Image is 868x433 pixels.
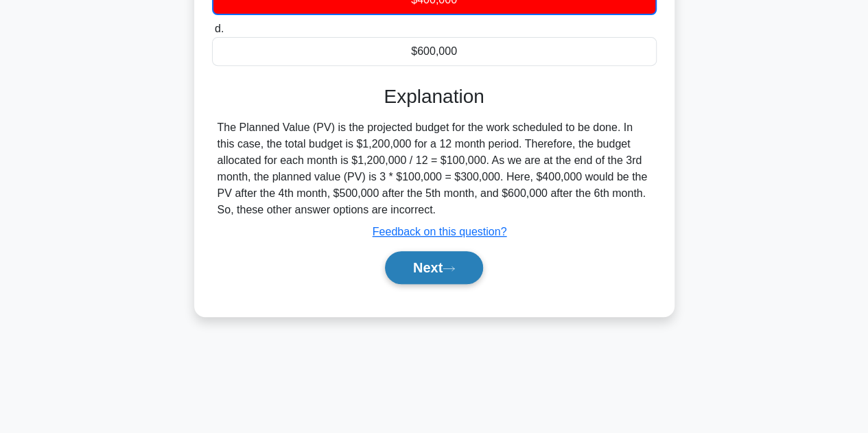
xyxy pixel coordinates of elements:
[212,37,657,66] div: $600,000
[373,226,507,237] a: Feedback on this question?
[220,85,648,108] h3: Explanation
[218,119,651,218] div: The Planned Value (PV) is the projected budget for the work scheduled to be done. In this case, t...
[385,251,483,284] button: Next
[215,23,224,34] span: d.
